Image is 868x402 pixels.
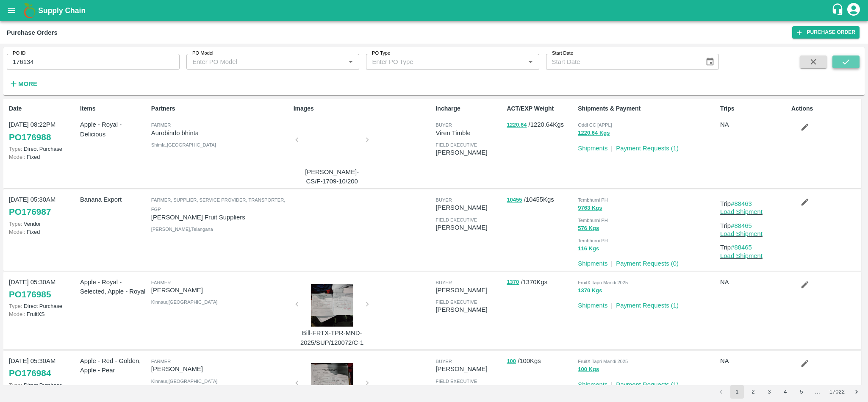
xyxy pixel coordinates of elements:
[9,356,77,366] p: [DATE] 05:30AM
[7,54,180,70] input: Enter PO ID
[151,286,290,295] p: [PERSON_NAME]
[507,120,527,130] button: 1220.64
[18,80,37,87] strong: More
[435,299,477,305] span: field executive
[80,277,148,297] p: Apple - Royal - Selected, Apple - Royal
[80,104,148,113] p: Items
[151,142,216,147] span: Shimla , [GEOGRAPHIC_DATA]
[151,122,171,128] span: Farmer
[151,280,171,285] span: Farmer
[435,142,477,147] span: field executive
[507,277,519,287] button: 1370
[746,385,760,399] button: Go to page 2
[38,5,831,17] a: Supply Chain
[21,2,38,19] img: logo
[9,130,51,145] a: PO176988
[9,221,22,227] span: Type:
[435,280,452,285] span: buyer
[578,286,602,296] button: 1370 Kgs
[435,384,503,394] p: [PERSON_NAME]
[578,244,599,254] button: 116 Kgs
[38,6,86,15] b: Supply Chain
[345,56,356,67] button: Open
[731,244,752,251] a: #88465
[811,388,824,396] div: …
[9,303,22,309] span: Type:
[151,128,290,138] p: Aurobindo bhinta
[720,120,788,129] p: NA
[791,104,859,113] p: Actions
[578,359,628,364] span: FruitX Tapri Mandi 2025
[9,220,77,228] p: Vendor
[151,227,213,232] span: [PERSON_NAME] , Telangana
[720,243,788,252] p: Trip
[792,26,860,39] a: Purchase Order
[846,2,861,19] div: account of current user
[552,50,573,57] label: Start Date
[435,359,452,364] span: buyer
[9,145,77,153] p: Direct Purchase
[435,122,452,128] span: buyer
[720,104,788,113] p: Trips
[80,356,148,375] p: Apple - Red - Golden, Apple - Pear
[720,277,788,287] p: NA
[607,140,613,153] div: |
[151,197,286,212] span: Farmer, Supplier, Service Provider, Transporter, FGP
[507,195,574,205] p: / 10455 Kgs
[850,385,863,399] button: Go to next page
[9,104,77,113] p: Date
[9,195,77,204] p: [DATE] 05:30AM
[300,167,364,186] p: [PERSON_NAME]-CS/F-1709-10/200
[607,377,613,389] div: |
[607,255,613,268] div: |
[578,122,612,128] span: Oddi CC [APPL]
[730,385,744,399] button: page 1
[9,381,77,389] p: Direct Purchase
[616,381,679,388] a: Payment Requests (1)
[779,385,792,399] button: Go to page 4
[435,104,503,113] p: Incharge
[9,277,77,287] p: [DATE] 05:30AM
[435,217,477,222] span: field executive
[525,56,536,67] button: Open
[763,385,776,399] button: Go to page 3
[546,54,699,70] input: Start Date
[720,252,763,259] a: Load Shipment
[578,104,717,113] p: Shipments & Payment
[369,56,511,67] input: Enter PO Type
[9,302,77,310] p: Direct Purchase
[827,385,847,399] button: Go to page 17022
[507,356,574,366] p: / 100 Kgs
[507,277,574,287] p: / 1370 Kgs
[9,153,77,161] p: Fixed
[294,104,433,113] p: Images
[372,50,390,57] label: PO Type
[578,224,599,233] button: 576 Kgs
[435,128,503,138] p: Viren Timble
[607,297,613,310] div: |
[151,359,171,364] span: Farmer
[578,381,607,388] a: Shipments
[9,120,77,129] p: [DATE] 08:22PM
[831,3,846,18] div: customer-support
[578,365,599,374] button: 100 Kgs
[713,385,865,399] nav: pagination navigation
[578,197,608,202] span: Tembhurni PH
[7,27,58,38] div: Purchase Orders
[9,229,25,235] span: Model:
[9,311,25,317] span: Model:
[151,299,218,305] span: Kinnaur , [GEOGRAPHIC_DATA]
[2,1,21,20] button: open drawer
[9,366,51,381] a: PO176984
[151,379,218,384] span: Kinnaur , [GEOGRAPHIC_DATA]
[9,287,51,302] a: PO176985
[435,286,503,295] p: [PERSON_NAME]
[616,145,679,152] a: Payment Requests (1)
[80,195,148,204] p: Banana Export
[731,200,752,207] a: #88463
[720,208,763,215] a: Load Shipment
[616,302,679,309] a: Payment Requests (1)
[507,195,522,205] button: 10455
[720,199,788,208] p: Trip
[192,50,214,57] label: PO Model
